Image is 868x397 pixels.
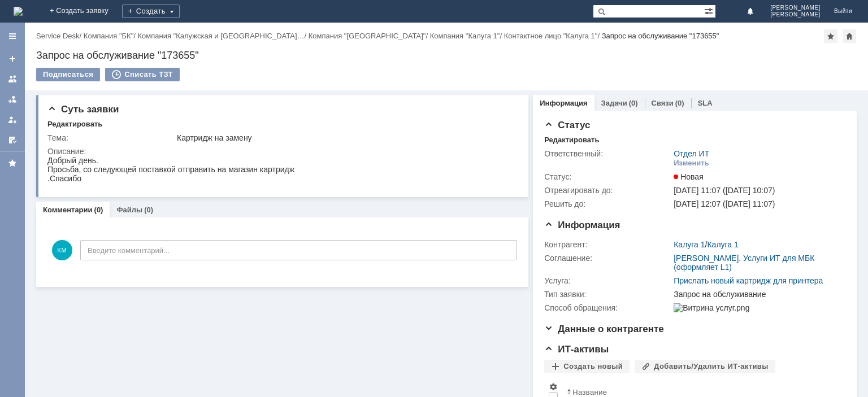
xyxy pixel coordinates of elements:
div: Описание: [47,147,515,156]
div: Сделать домашней страницей [843,29,856,43]
div: Редактировать [544,136,599,145]
img: logo [14,7,23,16]
a: Связи [652,99,674,107]
a: Отдел ИТ [674,149,709,158]
div: (0) [629,99,638,107]
div: Контрагент: [544,240,671,249]
div: Тема: [47,133,175,142]
div: Запрос на обслуживание [674,290,840,299]
a: Service Desk [36,32,80,40]
div: / [36,32,84,40]
a: Контактное лицо "Калуга 1" [504,32,598,40]
div: (0) [94,206,103,214]
div: Отреагировать до: [544,186,671,195]
div: / [504,32,602,40]
div: Изменить [674,159,709,168]
div: / [84,32,138,40]
span: КМ [52,240,72,260]
span: Информация [544,220,620,230]
div: Название [572,388,607,396]
div: Тип заявки: [544,290,671,299]
a: Мои согласования [3,131,21,149]
div: / [430,32,504,40]
div: Картридж на замену [177,133,513,142]
a: Заявки на командах [3,70,21,88]
div: / [674,240,739,249]
div: Ответственный: [544,149,671,158]
span: Новая [674,172,704,181]
div: (0) [675,99,684,107]
span: Настройки [549,382,558,391]
a: Создать заявку [3,50,21,68]
a: Калуга 1 [707,240,738,249]
a: Компания "Калужская и [GEOGRAPHIC_DATA]… [138,32,305,40]
a: Задачи [601,99,627,107]
div: Статус: [544,172,671,181]
a: Мои заявки [3,111,21,129]
div: Запрос на обслуживание "173655" [602,32,719,40]
a: Файлы [116,206,142,214]
div: Способ обращения: [544,303,671,312]
span: [PERSON_NAME] [770,11,821,18]
div: (0) [144,206,153,214]
a: Калуга 1 [674,240,705,249]
div: / [309,32,430,40]
div: / [138,32,309,40]
span: [DATE] 12:07 ([DATE] 11:07) [674,199,775,208]
span: [DATE] 11:07 ([DATE] 10:07) [674,186,775,195]
div: Соглашение: [544,254,671,263]
img: Витрина услуг.png [674,303,749,312]
span: Суть заявки [47,104,119,115]
div: Создать [122,5,180,18]
a: Перейти на домашнюю страницу [14,7,23,16]
div: Редактировать [47,120,102,129]
a: [PERSON_NAME]. Услуги ИТ для МБК (оформляет L1) [674,254,814,272]
a: Компания "БК" [84,32,133,40]
div: Услуга: [544,276,671,285]
span: Статус [544,120,590,130]
span: [PERSON_NAME] [770,5,821,11]
span: Расширенный поиск [704,5,715,16]
a: Прислать новый картридж для принтера [674,276,823,285]
a: Информация [540,99,587,107]
div: Решить до: [544,199,671,208]
div: Добавить в избранное [824,29,837,43]
div: Запрос на обслуживание "173655" [36,50,857,61]
a: Компания "Калуга 1" [430,32,500,40]
a: SLA [698,99,713,107]
a: Заявки в моей ответственности [3,90,21,108]
span: Данные о контрагенте [544,324,664,334]
a: Комментарии [43,206,93,214]
span: ИТ-активы [544,344,609,355]
a: Компания "[GEOGRAPHIC_DATA]" [309,32,426,40]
